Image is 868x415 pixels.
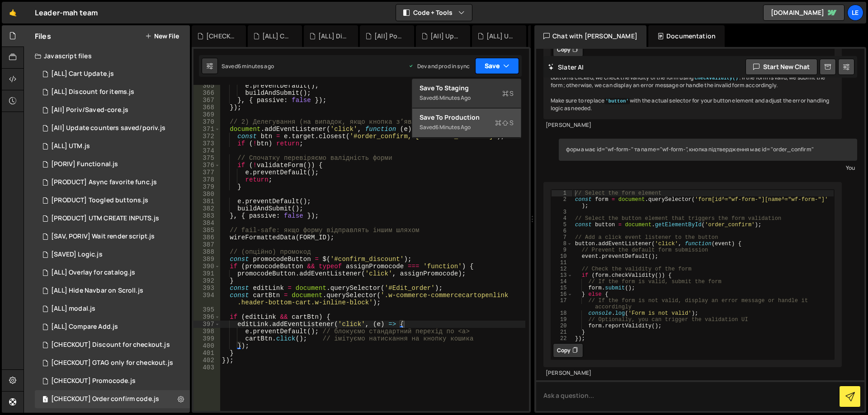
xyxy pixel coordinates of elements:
[193,284,220,292] div: 393
[534,25,646,47] div: Chat with [PERSON_NAME]
[51,70,114,78] div: [ALL] Cart Update.js
[193,335,220,342] div: 399
[193,140,220,147] div: 373
[552,336,572,342] div: 22
[193,227,220,234] div: 385
[552,215,572,222] div: 4
[420,84,514,93] div: Save to Staging
[553,42,583,57] button: Copy
[51,214,159,223] div: [PRODUCT] UTM CREATE INPUTS.js
[396,5,472,21] button: Code + Tools
[51,269,135,277] div: [ALL] Overlay for catalog.js
[552,310,572,317] div: 18
[35,318,190,336] div: 16298/45098.js
[193,256,220,263] div: 389
[51,395,159,403] div: [CHECKOUT] Order confirm code.js
[552,291,572,298] div: 16
[51,377,136,385] div: [CHECKOUT] Promocode.js
[193,191,220,198] div: 380
[193,198,220,205] div: 381
[35,137,190,155] div: 16298/45324.js
[552,234,572,241] div: 7
[193,162,220,169] div: 376
[552,196,572,209] div: 2
[502,89,514,98] span: S
[193,241,220,248] div: 387
[193,234,220,241] div: 386
[193,292,220,306] div: 394
[193,169,220,176] div: 377
[35,354,190,372] div: 16298/45143.js
[51,233,155,241] div: [SAV, PORIV] Wait render script.js
[648,25,725,47] div: Documentation
[193,111,220,118] div: 369
[604,98,630,104] code: 'button'
[35,228,190,246] div: 16298/45691.js
[193,248,220,256] div: 388
[193,321,220,328] div: 397
[35,173,190,191] div: 16298/45626.js
[374,32,403,41] div: [All] Poriv/Saved-core.js
[193,328,220,335] div: 398
[51,323,118,331] div: [ALL] Compare Add.js
[193,342,220,350] div: 400
[420,122,514,133] div: Saved
[51,305,95,313] div: [ALL] modal.js
[35,390,190,408] div: 16298/44879.js
[35,210,190,228] div: 16298/45326.js
[51,359,173,367] div: [CHECKOUT] GTAG only for checkout.js
[561,163,855,173] div: You
[35,101,190,119] div: 16298/45501.js
[51,251,103,259] div: [SAVED] Logic.js
[51,160,118,168] div: [PORIV] Functional.js
[552,272,572,279] div: 13
[35,264,190,282] div: 16298/45111.js
[35,31,51,41] h2: Files
[318,32,347,41] div: [ALL] Discount for items.js
[193,147,220,154] div: 374
[763,5,844,21] a: [DOMAIN_NAME]
[35,300,190,318] div: 16298/44976.js
[552,241,572,247] div: 8
[193,154,220,162] div: 375
[552,317,572,323] div: 19
[548,63,584,71] h2: Slater AI
[42,396,48,404] span: 1
[51,106,128,114] div: [All] Poriv/Saved-core.js
[35,155,190,173] div: 16298/45506.js
[51,196,148,205] div: [PRODUCT] Toogled buttons.js
[552,222,572,228] div: 5
[51,287,143,295] div: [ALL] Hide Navbar on Scroll.js
[35,7,98,18] div: Leader-mah team
[847,5,863,21] a: Le
[552,260,572,266] div: 11
[435,94,471,102] div: 6 minutes ago
[193,89,220,97] div: 366
[193,205,220,212] div: 382
[193,104,220,111] div: 368
[193,82,220,89] div: 365
[193,357,220,364] div: 402
[193,270,220,277] div: 391
[552,266,572,272] div: 12
[51,124,165,132] div: [All] Update counters saved/poriv.js
[693,75,739,81] code: checkValidity()
[193,364,220,371] div: 403
[51,178,157,187] div: [PRODUCT] Async favorite func.js
[553,343,583,358] button: Copy
[51,88,134,96] div: [ALL] Discount for items.js
[546,121,840,129] div: [PERSON_NAME]
[35,65,190,83] div: 16298/44467.js
[24,47,190,65] div: Javascript files
[262,32,291,41] div: [ALL] Cart Update.js
[193,183,220,191] div: 379
[2,2,24,23] a: 🤙
[435,123,471,131] div: 6 minutes ago
[412,79,521,108] button: Save to StagingS Saved6 minutes ago
[430,32,459,41] div: [All] Update counters saved/poriv.js
[193,306,220,313] div: 395
[35,246,190,264] div: 16298/45575.js
[193,118,220,126] div: 370
[552,247,572,253] div: 9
